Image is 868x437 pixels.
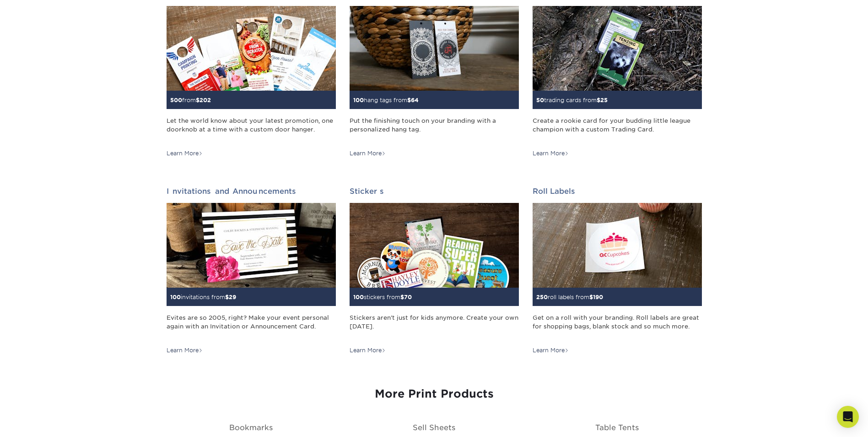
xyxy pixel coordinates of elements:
[533,149,569,158] div: Learn More
[595,423,639,432] a: Table Tents
[170,97,182,104] span: 500
[170,294,181,300] span: 100
[167,346,203,355] div: Learn More
[536,294,603,300] small: roll labels from
[536,294,548,300] span: 250
[225,294,229,300] span: $
[533,187,702,196] h2: Roll Labels
[167,6,336,91] img: Door Hangers
[533,313,702,340] div: Get on a roll with your branding. Roll labels are great for shopping bags, blank stock and so muc...
[533,346,569,355] div: Learn More
[593,294,603,300] span: 190
[536,97,608,104] small: trading cards from
[167,187,336,355] a: Invitations and Announcements 100invitations from$29 Evites are so 2005, right? Make your event p...
[167,203,336,288] img: Invitations and Announcements
[533,187,702,355] a: Roll Labels 250roll labels from$190 Get on a roll with your branding. Roll labels are great for s...
[350,346,386,355] div: Learn More
[533,116,702,143] div: Create a rookie card for your budding little league champion with a custom Trading Card.
[229,294,236,300] span: 29
[536,97,544,104] span: 50
[407,97,411,104] span: $
[167,187,336,196] h2: Invitations and Announcements
[167,116,336,143] div: Let the world know about your latest promotion, one doorknob at a time with a custom door hanger.
[533,6,702,91] img: Trading Cards
[170,294,236,300] small: invitations from
[411,97,419,104] span: 64
[350,149,386,158] div: Learn More
[413,423,455,432] a: Sell Sheets
[353,294,412,300] small: stickers from
[353,294,364,300] span: 100
[170,97,211,104] small: from
[196,97,199,104] span: $
[350,187,519,196] h2: Stickers
[167,388,702,401] h3: More Print Products
[350,6,519,91] img: Hang Tags
[350,203,519,288] img: Stickers
[229,423,273,432] a: Bookmarks
[167,149,203,158] div: Learn More
[353,97,419,104] small: hang tags from
[597,97,600,104] span: $
[400,294,404,300] span: $
[167,313,336,340] div: Evites are so 2005, right? Make your event personal again with an Invitation or Announcement Card.
[353,97,364,104] span: 100
[350,116,519,143] div: Put the finishing touch on your branding with a personalized hang tag.
[837,406,859,428] div: Open Intercom Messenger
[350,187,519,355] a: Stickers 100stickers from$70 Stickers aren't just for kids anymore. Create your own [DATE]. Learn...
[2,409,78,434] iframe: Google Customer Reviews
[404,294,412,300] span: 70
[533,203,702,288] img: Roll Labels
[350,313,519,340] div: Stickers aren't just for kids anymore. Create your own [DATE].
[199,97,211,104] span: 202
[589,294,593,300] span: $
[600,97,608,104] span: 25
